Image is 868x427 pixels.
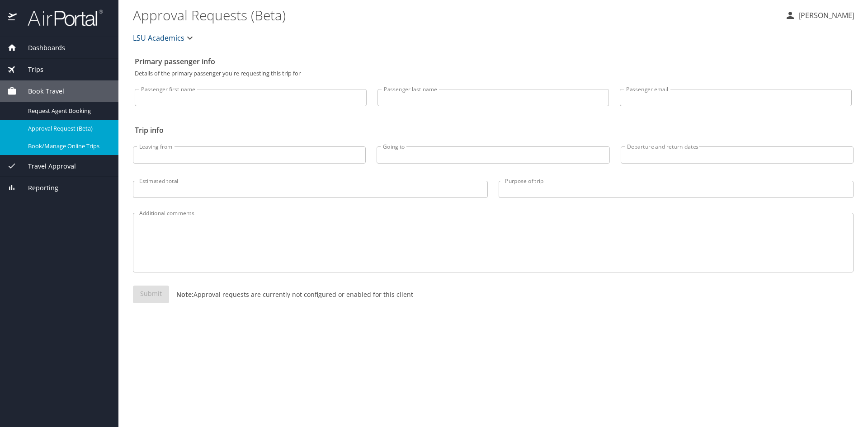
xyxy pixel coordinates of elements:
span: Trips [17,65,43,75]
span: Book/Manage Online Trips [28,142,108,150]
h2: Primary passenger info [135,54,852,69]
span: Approval Request (Beta) [28,124,108,133]
p: [PERSON_NAME] [796,10,854,21]
img: icon-airportal.png [8,9,18,27]
span: Dashboards [17,43,65,53]
strong: Note: [176,290,193,299]
p: Details of the primary passenger you're requesting this trip for [135,70,852,76]
span: Reporting [17,183,58,193]
button: LSU Academics [129,29,199,47]
img: airportal-logo.png [18,9,103,27]
p: Approval requests are currently not configured or enabled for this client [169,290,413,299]
span: Book Travel [17,86,64,96]
span: Travel Approval [17,161,76,171]
h1: Approval Requests (Beta) [133,1,778,29]
span: Request Agent Booking [28,107,108,115]
button: [PERSON_NAME] [781,7,858,23]
h2: Trip info [135,123,852,137]
span: LSU Academics [133,32,184,44]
